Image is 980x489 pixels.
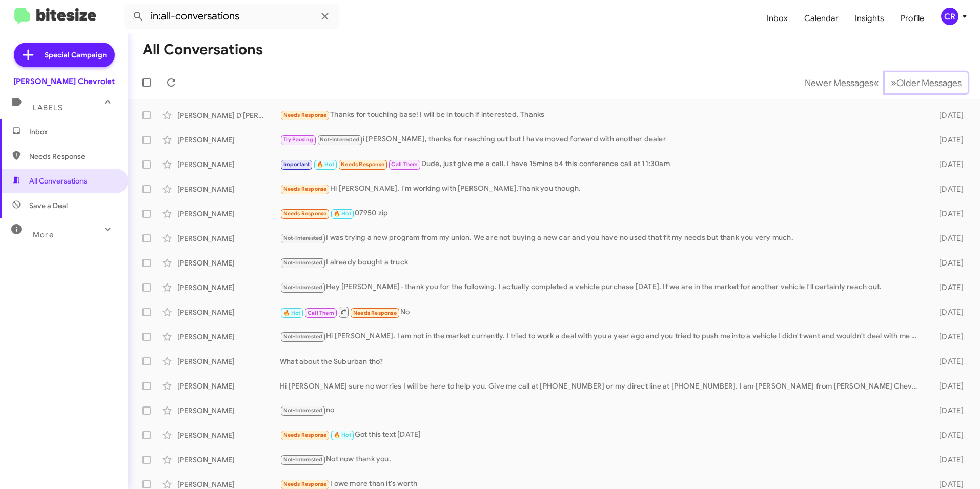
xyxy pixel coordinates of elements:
[283,259,323,266] span: Not-Interested
[177,110,280,120] div: [PERSON_NAME] D'[PERSON_NAME]
[923,430,972,440] div: [DATE]
[33,230,54,239] span: More
[308,310,334,316] span: Call Them
[941,8,958,25] div: CR
[796,4,847,33] a: Calendar
[283,310,301,316] span: 🔥 Hot
[283,432,327,438] span: Needs Response
[280,281,923,293] div: Hey [PERSON_NAME]- thank you for the following. I actually completed a vehicle purchase [DATE]. I...
[280,183,923,195] div: Hi [PERSON_NAME], I'm working with [PERSON_NAME].Thank you though.
[759,4,796,33] a: Inbox
[923,135,972,145] div: [DATE]
[896,77,962,89] span: Older Messages
[334,210,351,217] span: 🔥 Hot
[891,76,896,89] span: »
[283,112,327,118] span: Needs Response
[280,429,923,441] div: Got this text [DATE]
[29,151,116,161] span: Needs Response
[923,209,972,219] div: [DATE]
[280,158,923,170] div: Dude, just give me a call. I have 15mins b4 this conference call at 11:30am
[177,159,280,170] div: [PERSON_NAME]
[280,305,923,318] div: No
[341,161,384,168] span: Needs Response
[885,72,968,93] button: Next
[317,161,334,168] span: 🔥 Hot
[923,356,972,366] div: [DATE]
[932,8,969,25] button: CR
[124,4,339,29] input: Search
[334,432,351,438] span: 🔥 Hot
[29,176,87,186] span: All Conversations
[923,233,972,243] div: [DATE]
[177,381,280,391] div: [PERSON_NAME]
[283,136,313,143] span: Try Pausing
[45,50,107,60] span: Special Campaign
[923,184,972,194] div: [DATE]
[280,381,923,391] div: Hi [PERSON_NAME] sure no worries I will be here to help you. Give me call at [PHONE_NUMBER] or my...
[280,109,923,121] div: Thanks for touching base! I will be in touch if interested. Thanks
[391,161,418,168] span: Call Them
[280,134,923,146] div: i [PERSON_NAME], thanks for reaching out but I have moved forward with another dealer
[280,257,923,269] div: I already bought a truck
[177,258,280,268] div: [PERSON_NAME]
[280,454,923,465] div: Not now thank you.
[280,232,923,244] div: I was trying a new program from my union. We are not buying a new car and you have no used that f...
[280,356,923,366] div: What about the Suburban tho?
[177,356,280,366] div: [PERSON_NAME]
[29,127,116,137] span: Inbox
[873,76,879,89] span: «
[13,76,115,87] div: [PERSON_NAME] Chevrolet
[923,282,972,293] div: [DATE]
[353,310,397,316] span: Needs Response
[283,407,323,414] span: Not-Interested
[923,405,972,416] div: [DATE]
[283,235,323,241] span: Not-Interested
[280,404,923,416] div: no
[923,332,972,342] div: [DATE]
[283,481,327,487] span: Needs Response
[177,209,280,219] div: [PERSON_NAME]
[847,4,892,33] a: Insights
[923,455,972,465] div: [DATE]
[283,333,323,340] span: Not-Interested
[280,208,923,219] div: 07950 zip
[283,284,323,291] span: Not-Interested
[177,282,280,293] div: [PERSON_NAME]
[283,161,310,168] span: Important
[923,110,972,120] div: [DATE]
[923,381,972,391] div: [DATE]
[177,430,280,440] div: [PERSON_NAME]
[805,77,873,89] span: Newer Messages
[799,72,885,93] button: Previous
[177,455,280,465] div: [PERSON_NAME]
[283,210,327,217] span: Needs Response
[799,72,968,93] nav: Page navigation example
[177,184,280,194] div: [PERSON_NAME]
[280,331,923,342] div: Hi [PERSON_NAME]. I am not in the market currently. I tried to work a deal with you a year ago an...
[177,233,280,243] div: [PERSON_NAME]
[33,103,63,112] span: Labels
[14,43,115,67] a: Special Campaign
[177,405,280,416] div: [PERSON_NAME]
[283,186,327,192] span: Needs Response
[320,136,359,143] span: Not-Interested
[923,159,972,170] div: [DATE]
[177,135,280,145] div: [PERSON_NAME]
[283,456,323,463] span: Not-Interested
[29,200,68,211] span: Save a Deal
[892,4,932,33] a: Profile
[177,307,280,317] div: [PERSON_NAME]
[923,307,972,317] div: [DATE]
[142,42,263,58] h1: All Conversations
[177,332,280,342] div: [PERSON_NAME]
[923,258,972,268] div: [DATE]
